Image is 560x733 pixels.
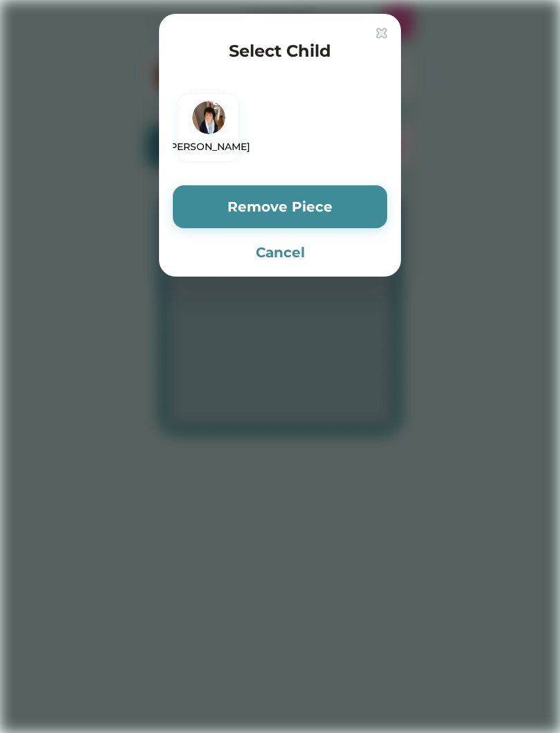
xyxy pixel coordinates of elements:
[173,242,387,263] button: Cancel
[376,28,387,39] img: interface-delete-2--remove-bold-add-button-buttons-delete.svg
[192,101,225,134] img: https%3A%2F%2F1dfc823d71cc564f25c7cc035732a2d8.cdn.bubble.io%2Ff1616968371415x852944174215011200%...
[167,140,250,154] div: [PERSON_NAME]
[229,39,331,70] h4: Select Child
[173,185,387,228] button: Remove Piece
